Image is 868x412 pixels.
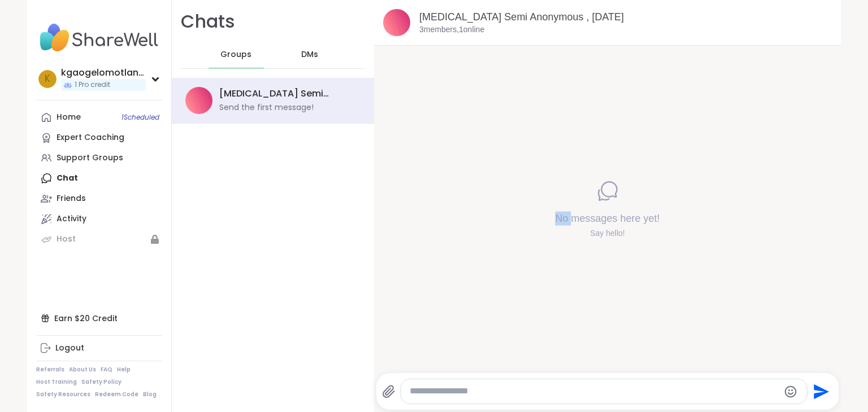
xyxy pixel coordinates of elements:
[55,343,84,354] div: Logout
[69,366,96,374] a: About Us
[36,338,162,358] a: Logout
[95,391,138,398] a: Redeem Code
[36,148,162,168] a: Support Groups
[36,209,162,229] a: Activity
[81,378,121,386] a: Safety Policy
[36,378,77,386] a: Host Training
[220,49,251,60] span: Groups
[36,391,90,398] a: Safety Resources
[101,366,112,374] a: FAQ
[185,87,212,114] img: Overeating Semi Anonymous , Oct 12
[57,193,86,204] div: Friends
[57,112,81,123] div: Home
[36,18,162,58] img: ShareWell Nav Logo
[36,308,162,328] div: Earn $20 Credit
[121,113,159,122] span: 1 Scheduled
[219,87,354,100] div: [MEDICAL_DATA] Semi Anonymous , [DATE]
[419,11,624,23] a: [MEDICAL_DATA] Semi Anonymous , [DATE]
[181,9,235,34] h1: Chats
[75,80,110,90] span: 1 Pro credit
[419,24,484,36] p: 3 members, 1 online
[117,366,131,374] a: Help
[36,229,162,249] a: Host
[555,212,659,226] h4: No messages here yet!
[57,152,123,164] div: Support Groups
[57,132,124,143] div: Expert Coaching
[143,391,157,398] a: Blog
[219,102,314,113] div: Send the first message!
[784,385,797,398] button: Emoji picker
[383,9,410,36] img: Overeating Semi Anonymous , Oct 12
[36,128,162,148] a: Expert Coaching
[61,67,146,79] div: kgaogelomotlana47
[410,385,779,397] textarea: Type your message
[36,189,162,209] a: Friends
[808,379,833,404] button: Send
[45,72,50,86] span: k
[555,228,659,239] div: Say hello!
[57,234,76,245] div: Host
[36,107,162,128] a: Home1Scheduled
[36,366,64,374] a: Referrals
[301,49,318,60] span: DMs
[57,213,86,225] div: Activity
